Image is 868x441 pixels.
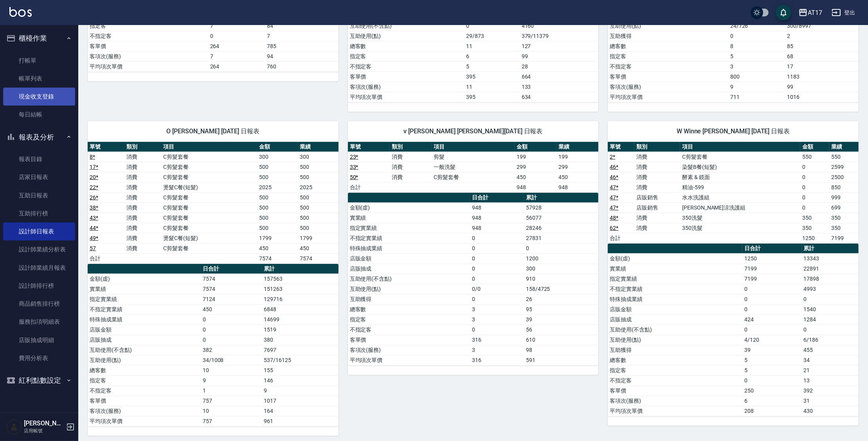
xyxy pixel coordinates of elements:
td: 消費 [634,182,680,192]
td: 合計 [608,233,634,243]
td: 染髮B餐(短髮) [680,162,800,172]
td: 500 [298,162,339,172]
td: 1200 [524,253,598,264]
td: 127 [520,41,599,51]
span: v [PERSON_NAME] [PERSON_NAME][DATE] 日報表 [357,127,589,135]
th: 累計 [262,264,338,274]
td: 199 [556,152,598,162]
td: 店販抽成 [608,314,742,324]
td: 1799 [298,233,339,243]
th: 項目 [680,142,800,152]
td: 0 [742,294,802,304]
td: 0 [470,253,524,264]
td: 消費 [124,203,161,213]
td: 948 [515,182,556,192]
td: 6848 [262,304,338,314]
td: C剪髮套餐 [161,192,257,203]
a: 互助排行榜 [3,204,75,222]
th: 類別 [124,142,161,152]
td: 2025 [257,182,298,192]
th: 累計 [802,244,859,254]
td: 0 [470,264,524,274]
td: C剪髮套餐 [161,172,257,182]
td: 酵素 & 鏡面 [680,172,800,182]
td: 264 [208,61,265,72]
th: 類別 [634,142,680,152]
th: 金額 [800,142,830,152]
td: 0 [802,324,859,335]
td: 316 [470,335,524,345]
td: C剪髮套餐 [161,162,257,172]
th: 日合計 [470,193,524,203]
td: 450 [556,172,598,182]
td: C剪髮套餐 [161,152,257,162]
td: 平均項次單價 [608,92,728,102]
a: 現金收支登錄 [3,88,75,106]
td: 不指定客 [348,324,470,335]
td: 500 [298,203,339,213]
a: 店販抽成明細 [3,331,75,349]
td: 350洗髮 [680,223,800,233]
td: 消費 [124,243,161,253]
td: 68 [785,51,859,61]
td: 不指定客 [608,61,728,72]
td: 0 [800,192,830,203]
td: 消費 [634,223,680,233]
td: 店販金額 [88,324,201,335]
td: 1799 [257,233,298,243]
td: 17898 [802,274,859,284]
td: 1250 [742,253,802,264]
td: 特殊抽成業績 [608,294,742,304]
td: 11 [465,41,520,51]
td: 157563 [262,274,338,284]
td: 0 [800,203,830,213]
td: 500 [298,192,339,203]
td: C剪髮套餐 [161,243,257,253]
td: 指定客 [348,51,465,61]
td: 平均項次單價 [88,61,208,72]
td: 39 [524,314,598,324]
td: 特殊抽成業績 [88,314,201,324]
td: 760 [265,61,338,72]
td: 84 [265,21,338,31]
td: 56 [524,324,598,335]
td: 0 [470,243,524,253]
td: 7124 [201,294,262,304]
a: 57 [90,245,96,251]
td: 不指定客 [88,31,208,41]
th: 日合計 [201,264,262,274]
td: 94 [265,51,338,61]
td: 7 [208,21,265,31]
table: a dense table [88,264,339,427]
td: 7574 [201,284,262,294]
td: 299 [556,162,598,172]
td: 店販銷售 [634,203,680,213]
td: 299 [515,162,556,172]
td: 17 [785,61,859,72]
td: 0 [465,21,520,31]
td: 7574 [257,253,298,264]
td: 合計 [348,182,390,192]
td: 350洗髮 [680,213,800,223]
td: 實業績 [348,213,470,223]
td: 消費 [124,182,161,192]
table: a dense table [348,142,599,193]
td: 指定實業績 [608,274,742,284]
td: 550 [829,152,859,162]
td: 300 [257,152,298,162]
table: a dense table [88,142,339,264]
td: 24/726 [728,21,785,31]
td: 380 [262,335,338,345]
a: 店家日報表 [3,168,75,186]
td: 350 [800,223,830,233]
td: 消費 [390,162,432,172]
td: 消費 [390,172,432,182]
td: 28 [520,61,599,72]
td: 店販金額 [608,304,742,314]
td: 664 [520,72,599,82]
td: 互助獲得 [608,31,728,41]
td: 95 [524,304,598,314]
td: 948 [470,213,524,223]
a: 服務扣項明細表 [3,313,75,331]
table: a dense table [348,193,599,366]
